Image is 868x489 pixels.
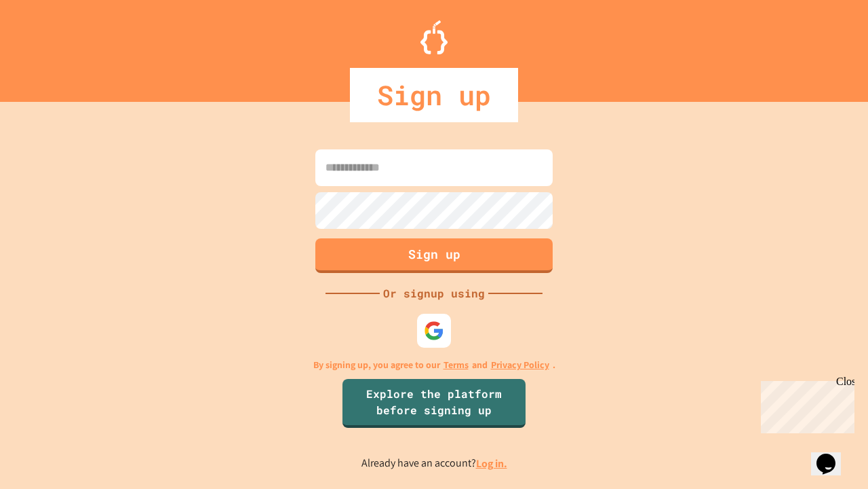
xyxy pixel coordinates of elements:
[361,455,507,472] p: Already have an account?
[443,358,469,372] a: Terms
[315,238,553,273] button: Sign up
[811,435,854,475] iframe: chat widget
[424,321,444,341] img: google-icon.svg
[420,20,448,54] img: Logo.svg
[491,358,549,372] a: Privacy Policy
[5,5,94,86] div: Chat with us now!Close
[342,379,526,428] a: Explore the platform before signing up
[350,68,518,122] div: Sign up
[476,456,507,471] a: Log in.
[313,358,555,372] p: By signing up, you agree to our and .
[755,376,854,433] iframe: chat widget
[380,285,488,302] div: Or signup using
